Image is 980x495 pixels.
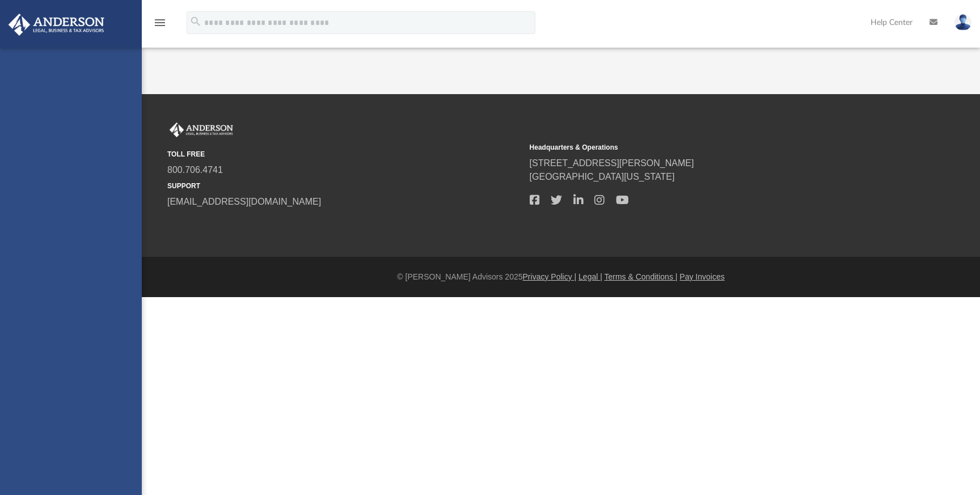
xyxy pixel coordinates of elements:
i: menu [153,16,167,29]
a: [GEOGRAPHIC_DATA][US_STATE] [530,172,675,181]
img: Anderson Advisors Platinum Portal [5,14,108,36]
small: SUPPORT [167,181,522,191]
a: menu [153,22,167,29]
a: [EMAIL_ADDRESS][DOMAIN_NAME] [167,197,321,206]
img: User Pic [954,14,971,31]
a: Legal | [578,272,602,281]
a: Privacy Policy | [523,272,577,281]
div: © [PERSON_NAME] Advisors 2025 [142,271,980,283]
i: search [189,15,202,28]
a: Pay Invoices [679,272,724,281]
small: TOLL FREE [167,149,522,159]
img: Anderson Advisors Platinum Portal [167,122,235,137]
small: Headquarters & Operations [530,142,884,153]
a: [STREET_ADDRESS][PERSON_NAME] [530,158,694,168]
a: 800.706.4741 [167,165,223,175]
a: Terms & Conditions | [605,272,678,281]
